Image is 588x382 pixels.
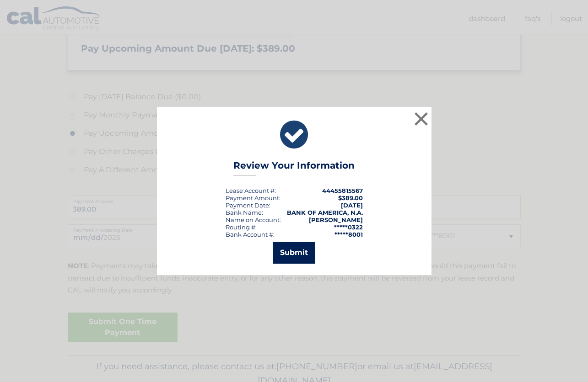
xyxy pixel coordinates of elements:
[226,202,269,209] span: Payment Date
[412,110,431,128] button: ×
[226,194,281,202] div: Payment Amount:
[309,216,363,223] strong: [PERSON_NAME]
[341,202,363,209] span: [DATE]
[273,242,315,264] button: Submit
[226,231,275,238] div: Bank Account #:
[226,202,270,209] div: :
[226,223,257,231] div: Routing #:
[226,209,263,216] div: Bank Name:
[226,187,276,194] div: Lease Account #:
[287,209,363,216] strong: BANK OF AMERICA, N.A.
[233,160,355,176] h3: Review Your Information
[338,194,363,202] span: $389.00
[226,216,281,223] div: Name on Account:
[322,187,363,194] strong: 44455815567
